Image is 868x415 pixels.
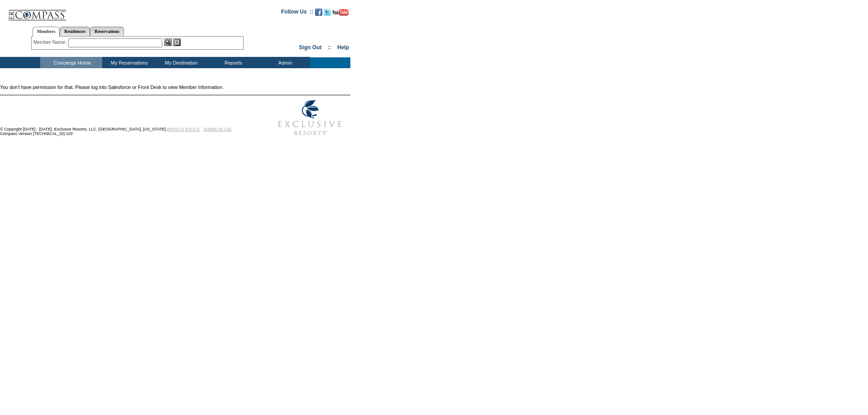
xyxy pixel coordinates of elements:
td: Follow Us :: [281,8,313,19]
a: Reservations [90,27,124,36]
td: Reports [206,57,258,68]
img: Follow us on Twitter [324,9,331,16]
td: My Reservations [102,57,154,68]
a: Subscribe to our YouTube Channel [332,11,349,17]
a: TERMS OF USE [203,127,232,131]
a: Sign Out [299,44,321,51]
a: Members [33,27,60,37]
div: Member Name: [33,38,68,46]
img: Reservations [173,38,181,46]
img: Subscribe to our YouTube Channel [332,9,349,16]
a: Become our fan on Facebook [315,11,322,17]
td: My Destination [154,57,206,68]
img: Compass Home [8,2,66,21]
img: Become our fan on Facebook [315,9,322,16]
img: Exclusive Resorts [269,95,350,140]
span: :: [328,44,331,51]
td: Admin [258,57,310,68]
td: Concierge Home [40,57,102,68]
img: View [164,38,172,46]
a: Help [337,44,349,51]
a: PRIVACY POLICY [167,127,200,131]
a: Follow us on Twitter [324,11,331,17]
a: Residences [60,27,90,36]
